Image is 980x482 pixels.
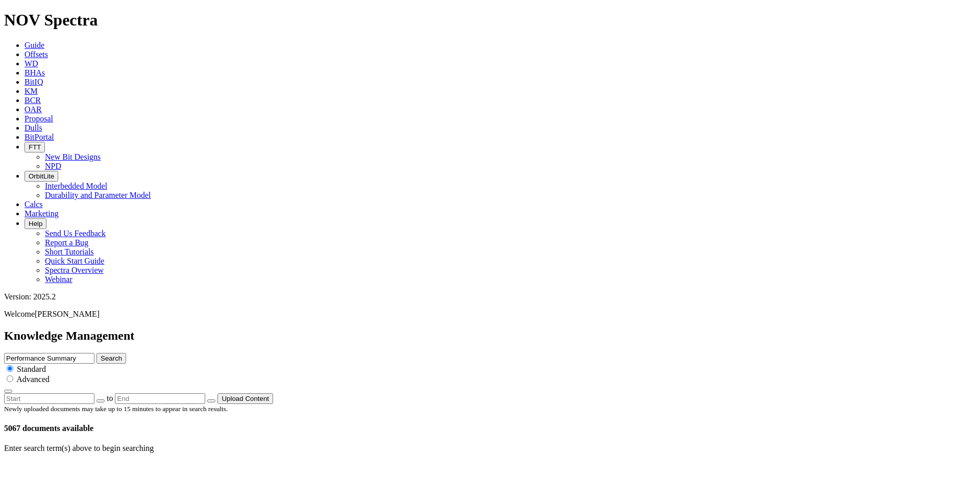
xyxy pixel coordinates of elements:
div: Version: 2025.2 [4,292,976,301]
a: Send Us Feedback [45,229,106,238]
a: BHAs [24,68,45,77]
a: Report a Bug [45,238,88,247]
span: to [107,394,113,402]
button: Help [24,218,46,229]
a: Offsets [24,50,48,59]
a: Marketing [24,209,59,218]
h4: 5067 documents available [4,424,976,433]
button: FTT [24,142,45,153]
a: BitPortal [24,133,54,141]
input: e.g. Smoothsteer Record [4,353,94,364]
a: Quick Start Guide [45,257,104,265]
p: Welcome [4,310,976,319]
span: FTT [29,143,41,151]
span: Standard [17,365,46,373]
a: Durability and Parameter Model [45,191,151,199]
a: BitIQ [24,78,43,86]
a: Calcs [24,200,43,209]
h1: NOV Spectra [4,11,976,30]
a: Webinar [45,275,72,284]
span: OrbitLite [29,172,54,180]
button: OrbitLite [24,171,58,182]
a: Spectra Overview [45,266,104,274]
a: Guide [24,41,44,49]
a: NPD [45,162,61,170]
a: Dulls [24,123,42,132]
a: Interbedded Model [45,182,107,190]
span: Advanced [16,375,50,384]
a: Proposal [24,114,53,123]
a: KM [24,87,38,95]
button: Upload Content [217,393,273,404]
input: Start [4,393,94,404]
span: Help [29,220,42,227]
h2: Knowledge Management [4,329,976,343]
a: Short Tutorials [45,247,94,256]
a: WD [24,59,38,68]
small: Newly uploaded documents may take up to 15 minutes to appear in search results. [4,405,228,413]
a: OAR [24,105,42,114]
input: End [115,393,205,404]
p: Enter search term(s) above to begin searching [4,444,976,453]
a: BCR [24,96,41,105]
span: [PERSON_NAME] [35,310,100,318]
button: Search [96,353,126,364]
a: New Bit Designs [45,153,101,161]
